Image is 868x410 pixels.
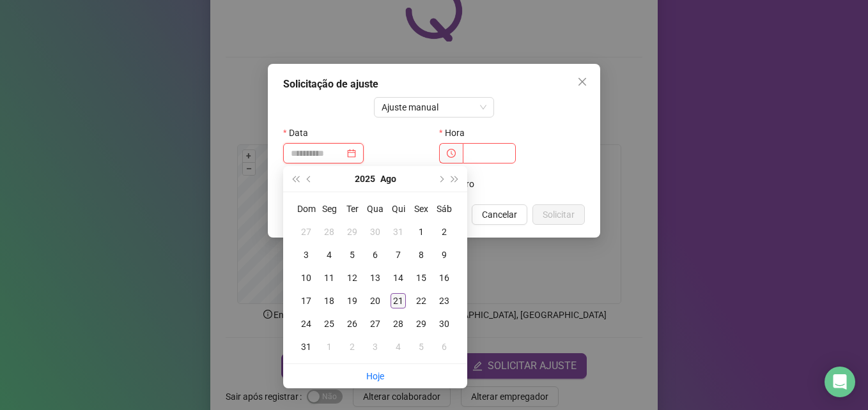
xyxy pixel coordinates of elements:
div: 12 [345,270,360,285]
td: 2025-08-18 [318,289,341,312]
div: 15 [414,270,429,285]
td: 2025-08-01 [410,220,433,243]
div: 19 [345,293,360,308]
div: 8 [414,247,429,262]
div: 14 [391,270,406,285]
div: 2 [437,224,452,239]
div: 11 [322,270,337,285]
div: 13 [368,270,383,285]
td: 2025-08-21 [387,289,410,312]
div: 16 [437,270,452,285]
td: 2025-09-05 [410,335,433,358]
td: 2025-09-04 [387,335,410,358]
button: year panel [355,166,375,192]
td: 2025-08-12 [341,266,364,289]
div: Open Intercom Messenger [825,367,855,397]
div: 10 [298,270,314,285]
td: 2025-08-17 [295,289,318,312]
a: Hoje [366,371,384,381]
td: 2025-08-29 [410,312,433,335]
div: 31 [298,339,314,354]
td: 2025-08-13 [364,266,387,289]
div: 18 [322,293,337,308]
td: 2025-08-04 [318,243,341,266]
td: 2025-08-23 [433,289,456,312]
div: 3 [298,247,314,262]
td: 2025-08-28 [387,312,410,335]
td: 2025-08-30 [433,312,456,335]
td: 2025-08-09 [433,243,456,266]
div: 1 [414,224,429,239]
td: 2025-08-15 [410,266,433,289]
td: 2025-09-06 [433,335,456,358]
div: 29 [414,316,429,331]
td: 2025-08-05 [341,243,364,266]
td: 2025-08-10 [295,266,318,289]
td: 2025-08-16 [433,266,456,289]
th: Dom [295,197,318,220]
div: 17 [298,293,314,308]
div: 28 [391,316,406,331]
td: 2025-07-31 [387,220,410,243]
button: Solicitar [532,204,585,225]
td: 2025-08-08 [410,243,433,266]
th: Seg [318,197,341,220]
div: 5 [414,339,429,354]
div: 7 [391,247,406,262]
button: next-year [433,166,447,192]
div: 5 [345,247,360,262]
th: Sáb [433,197,456,220]
td: 2025-08-31 [295,335,318,358]
button: month panel [380,166,396,192]
div: 2 [345,339,360,354]
div: 21 [391,293,406,308]
th: Sex [410,197,433,220]
div: 30 [368,224,383,239]
div: 28 [322,224,337,239]
td: 2025-08-20 [364,289,387,312]
th: Ter [341,197,364,220]
div: 23 [437,293,452,308]
td: 2025-09-01 [318,335,341,358]
div: 1 [322,339,337,354]
div: 27 [298,224,314,239]
div: 27 [368,316,383,331]
td: 2025-07-27 [295,220,318,243]
td: 2025-08-24 [295,312,318,335]
label: Data [283,123,316,143]
th: Qui [387,197,410,220]
td: 2025-08-03 [295,243,318,266]
th: Qua [364,197,387,220]
div: 3 [368,339,383,354]
span: clock-circle [447,149,456,158]
span: close [577,77,587,87]
td: 2025-08-25 [318,312,341,335]
td: 2025-08-06 [364,243,387,266]
div: 6 [368,247,383,262]
td: 2025-08-07 [387,243,410,266]
td: 2025-09-02 [341,335,364,358]
td: 2025-08-14 [387,266,410,289]
div: 9 [437,247,452,262]
td: 2025-08-02 [433,220,456,243]
button: Cancelar [472,204,527,225]
td: 2025-08-26 [341,312,364,335]
div: 20 [368,293,383,308]
div: 25 [322,316,337,331]
td: 2025-07-30 [364,220,387,243]
span: Cancelar [482,208,517,222]
div: 31 [391,224,406,239]
td: 2025-07-28 [318,220,341,243]
div: 29 [345,224,360,239]
td: 2025-08-27 [364,312,387,335]
button: Close [572,72,593,92]
span: Ajuste manual [382,98,487,117]
div: 22 [414,293,429,308]
div: 24 [298,316,314,331]
div: 4 [391,339,406,354]
div: Solicitação de ajuste [283,77,585,92]
td: 2025-08-11 [318,266,341,289]
td: 2025-07-29 [341,220,364,243]
div: 26 [345,316,360,331]
td: 2025-08-22 [410,289,433,312]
